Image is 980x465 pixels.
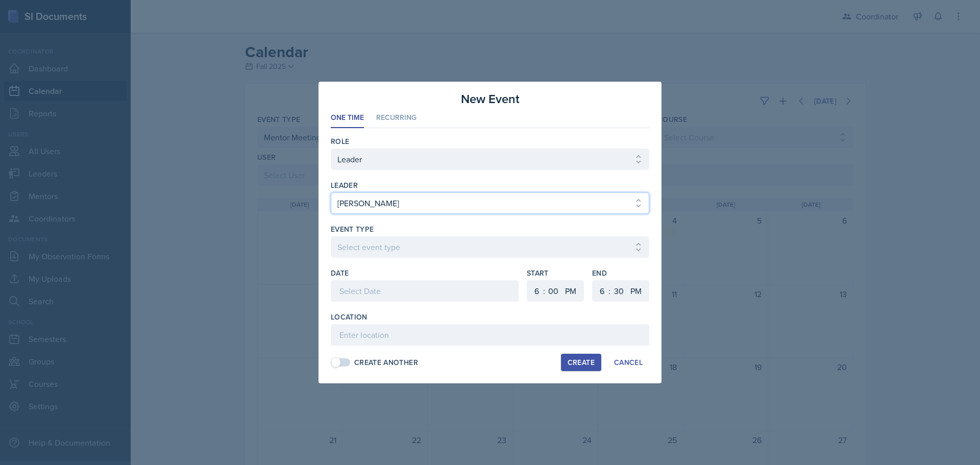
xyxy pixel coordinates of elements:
div: Create Another [354,357,418,368]
h3: New Event [461,90,520,108]
label: Event Type [331,224,374,234]
button: Cancel [607,354,649,371]
button: Create [561,354,601,371]
div: : [608,285,610,297]
label: Start [527,268,584,278]
label: Location [331,312,367,322]
input: Enter location [331,324,649,346]
label: leader [331,180,358,190]
div: Create [568,358,595,366]
div: Cancel [614,358,643,366]
label: Role [331,136,349,146]
li: One Time [331,108,364,128]
li: Recurring [376,108,416,128]
div: : [543,285,545,297]
label: End [592,268,649,278]
label: Date [331,268,349,278]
